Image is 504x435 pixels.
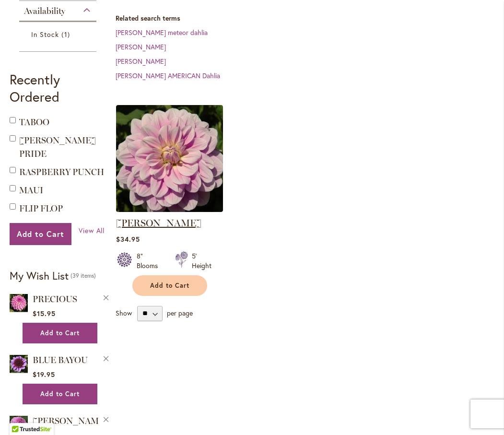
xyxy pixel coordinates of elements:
[23,323,97,343] button: Add to Cart
[116,105,223,212] img: Randi Dawn
[116,217,201,229] a: [PERSON_NAME]
[17,229,64,239] span: Add to Cart
[150,282,189,290] span: Add to Cart
[116,308,132,317] span: Show
[31,29,87,39] a: In Stock 1
[19,185,43,196] a: MAUI
[19,203,63,214] a: FLIP FLOP
[23,384,97,404] button: Add to Cart
[10,71,60,106] strong: Recently Ordered
[24,6,65,16] span: Availability
[116,205,223,214] a: Randi Dawn
[116,13,494,23] dt: Related search terms
[10,223,71,245] button: Add to Cart
[137,251,164,270] div: 8" Blooms
[19,117,49,128] a: TABOO
[19,167,104,177] a: RASPBERRY PUNCH
[31,30,59,39] span: In Stock
[79,226,105,235] a: View All
[79,226,105,235] span: View All
[33,309,56,318] span: $15.95
[116,235,140,244] span: $34.95
[33,355,88,365] a: BLUE BAYOU
[70,272,96,279] span: 39 items
[7,401,34,428] iframe: Launch Accessibility Center
[10,269,69,282] strong: My Wish List
[33,294,77,305] a: PRECIOUS
[10,353,28,375] img: BLUE BAYOU
[116,42,166,51] a: [PERSON_NAME]
[61,29,72,39] span: 1
[132,275,207,296] button: Add to Cart
[10,353,28,376] a: BLUE BAYOU
[192,251,211,270] div: 5' Height
[40,329,80,337] span: Add to Cart
[40,390,80,398] span: Add to Cart
[19,135,96,159] a: [PERSON_NAME] PRIDE
[116,28,208,37] a: [PERSON_NAME] meteor dahlia
[33,370,55,379] span: $19.95
[116,57,166,66] a: [PERSON_NAME]
[116,71,220,80] a: [PERSON_NAME] AMERICAN Dahlia
[167,308,193,317] span: per page
[10,292,28,314] img: PRECIOUS
[10,292,28,316] a: PRECIOUS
